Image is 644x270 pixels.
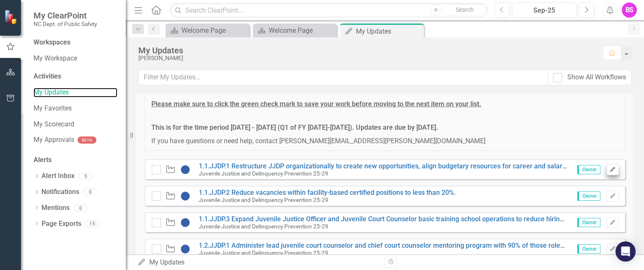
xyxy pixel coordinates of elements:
[170,3,488,18] input: Search ClearPoint...
[577,165,600,174] span: Owner
[42,203,70,213] a: Mentions
[615,241,636,262] div: Open Intercom Messenger
[42,187,79,197] a: Notifications
[199,189,456,197] a: 1.1.JJDP.2 Reduce vacancies within facility-based certified positions to less than 20%.
[42,171,75,181] a: Alert Inbox
[255,25,335,36] a: Welcome Page
[168,25,247,36] a: Welcome Page
[138,70,548,85] input: Filter My Updates...
[34,21,97,27] small: NC Dept. of Public Safety
[180,165,190,175] img: No Information
[34,54,117,63] a: My Workspace
[74,204,87,212] div: 0
[577,218,600,227] span: Owner
[138,258,379,267] div: My Updates
[138,55,595,61] div: [PERSON_NAME]
[577,244,600,254] span: Owner
[151,123,438,131] strong: This is for the time period [DATE] - [DATE] (Q1 of FY [DATE]-[DATE]). Updates are due by [DATE].
[180,218,190,228] img: No Information
[42,219,81,229] a: Page Exports
[199,170,328,177] small: Juvenile Justice and Delinquency Prevention 25-29
[138,46,595,55] div: My Updates
[180,191,190,201] img: No Information
[83,189,97,196] div: 0
[34,88,117,97] a: My Updates
[515,5,574,16] div: Sep-25
[151,100,481,108] strong: Please make sure to click the green check mark to save your work before moving to the next item o...
[180,244,190,254] img: No Information
[151,136,618,146] p: If you have questions or need help, contact [PERSON_NAME][EMAIL_ADDRESS][PERSON_NAME][DOMAIN_NAME]
[577,191,600,201] span: Owner
[199,197,328,203] small: Juvenile Justice and Delinquency Prevention 25-29
[567,73,626,82] div: Show All Workflows
[512,3,576,18] button: Sep-25
[34,104,117,113] a: My Favorites
[199,223,328,230] small: Juvenile Justice and Delinquency Prevention 25-29
[4,10,19,24] img: ClearPoint Strategy
[34,38,70,47] div: Workspaces
[34,10,97,21] span: My ClearPoint
[356,26,422,37] div: My Updates
[444,4,486,16] button: Search
[269,25,335,36] div: Welcome Page
[182,25,247,36] div: Welcome Page
[34,120,117,129] a: My Scorecard
[86,220,99,228] div: 15
[34,155,117,165] div: Alerts
[78,136,96,144] div: BETA
[199,249,328,256] small: Juvenile Justice and Delinquency Prevention 25-29
[34,135,74,145] a: My Approvals
[622,3,637,18] button: BS
[79,173,92,180] div: 5
[34,72,117,81] div: Activities
[456,6,474,13] span: Search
